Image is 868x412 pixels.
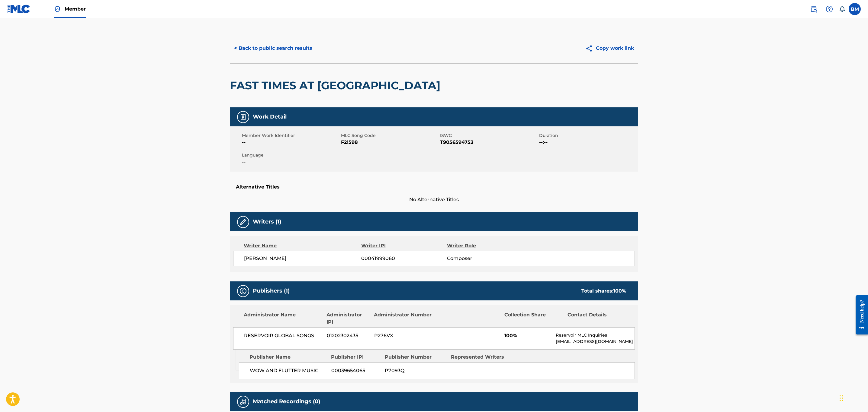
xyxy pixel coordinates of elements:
[849,3,861,15] div: User Menu
[240,113,247,121] img: Work Detail
[230,41,317,56] button: < Back to public search results
[242,158,339,166] span: --
[236,184,632,190] h5: Alternative Titles
[326,311,369,326] div: Administrator IPI
[253,287,290,294] h5: Publishers (1)
[327,332,370,339] span: 01202302435
[253,113,287,120] h5: Work Detail
[244,311,322,326] div: Administrator Name
[504,311,563,326] div: Collection Share
[240,287,247,295] img: Publishers
[331,367,380,374] span: 00039654065
[230,79,443,92] h2: FAST TIMES AT [GEOGRAPHIC_DATA]
[361,242,447,249] div: Writer IPI
[244,255,361,262] span: [PERSON_NAME]
[54,5,61,13] img: Top Rightsholder
[341,132,439,139] span: MLC Song Code
[361,255,447,262] span: 00041999060
[440,139,538,146] span: T9056594753
[851,290,868,339] iframe: Resource Center
[567,311,626,326] div: Contact Details
[385,367,446,374] span: P7093Q
[823,3,835,15] div: Help
[581,287,626,295] div: Total shares:
[826,5,833,13] img: help
[244,242,361,249] div: Writer Name
[838,383,868,412] iframe: Chat Widget
[374,311,432,326] div: Administrator Number
[440,132,538,139] span: ISWC
[374,332,433,339] span: P276VX
[808,3,820,15] a: Public Search
[331,353,380,361] div: Publisher IPI
[65,5,86,12] span: Member
[341,139,439,146] span: F21598
[7,5,31,13] img: MLC Logo
[385,353,446,361] div: Publisher Number
[242,132,339,139] span: Member Work Identifier
[250,367,327,374] span: WOW AND FLUTTER MUSIC
[451,353,513,361] div: Represented Writers
[840,389,843,407] div: Drag
[240,398,247,405] img: Matched Recordings
[810,5,817,13] img: search
[556,332,635,338] p: Reservoir MLC Inquiries
[240,218,247,226] img: Writers
[504,332,551,339] span: 100%
[839,6,845,12] div: Notifications
[253,398,320,405] h5: Matched Recordings (0)
[539,132,637,139] span: Duration
[242,139,339,146] span: --
[230,196,638,203] span: No Alternative Titles
[581,41,638,56] button: Copy work link
[244,332,322,339] span: RESERVOIR GLOBAL SONGS
[447,242,525,249] div: Writer Role
[447,255,525,262] span: Composer
[585,45,596,52] img: Copy work link
[613,288,626,294] span: 100 %
[242,152,339,158] span: Language
[539,139,637,146] span: --:--
[556,338,635,345] p: [EMAIL_ADDRESS][DOMAIN_NAME]
[249,353,326,361] div: Publisher Name
[253,218,281,225] h5: Writers (1)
